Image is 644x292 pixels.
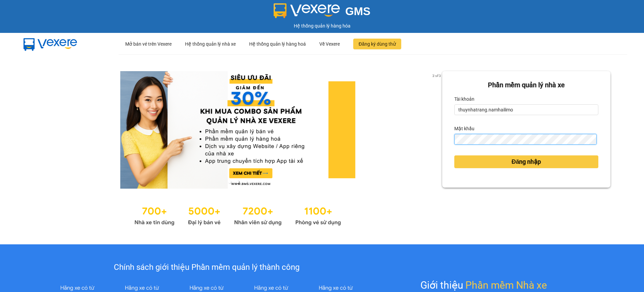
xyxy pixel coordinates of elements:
[249,33,306,55] div: Hệ thống quản lý hàng hoá
[236,181,239,183] li: slide item 2
[274,10,371,15] a: GMS
[359,40,396,48] span: Đăng ký dùng thử
[430,71,442,80] p: 2 of 3
[454,123,474,134] label: Mật khẩu
[125,33,172,55] div: Mở bán vé trên Vexere
[454,134,597,145] input: Mật khẩu
[134,202,341,228] img: Statistics.png
[17,33,84,55] img: mbUUG5Q.png
[185,33,236,55] div: Hệ thống quản lý nhà xe
[433,71,442,189] button: next slide / item
[454,104,598,115] input: Tài khoản
[319,33,340,55] div: Về Vexere
[454,80,598,90] div: Phần mềm quản lý nhà xe
[2,22,642,30] div: Hệ thống quản lý hàng hóa
[274,3,340,18] img: logo 2
[353,39,401,49] button: Đăng ký dùng thử
[244,181,247,183] li: slide item 3
[454,155,598,168] button: Đăng nhập
[45,261,368,274] div: Chính sách giới thiệu Phần mềm quản lý thành công
[34,71,43,189] button: previous slide / item
[228,181,231,183] li: slide item 1
[345,5,370,17] span: GMS
[511,157,541,166] span: Đăng nhập
[454,94,474,104] label: Tài khoản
